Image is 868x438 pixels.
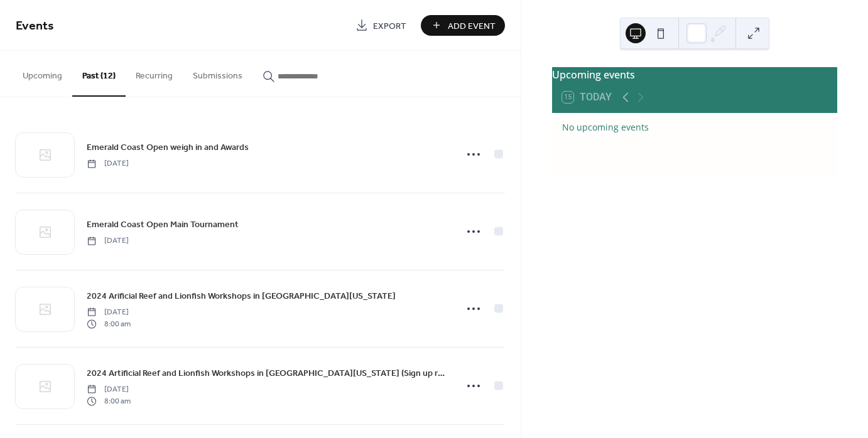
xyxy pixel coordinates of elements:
[87,318,131,329] span: 8:00 am
[552,67,837,82] div: Upcoming events
[126,51,183,95] button: Recurring
[87,140,249,154] a: Emerald Coast Open weigh in and Awards
[87,290,396,303] span: 2024 Arificial Reef and Lionfish Workshops in [GEOGRAPHIC_DATA][US_STATE]
[13,51,72,95] button: Upcoming
[87,141,249,154] span: Emerald Coast Open weigh in and Awards
[87,395,131,407] span: 8:00 am
[87,217,239,232] a: Emerald Coast Open Main Tournament
[87,367,448,380] span: 2024 Artificial Reef and Lionfish Workshops in [GEOGRAPHIC_DATA][US_STATE] (Sign up required)
[183,51,252,95] button: Submissions
[346,15,416,36] a: Export
[87,235,129,247] span: [DATE]
[87,158,129,169] span: [DATE]
[87,218,239,232] span: Emerald Coast Open Main Tournament
[72,51,126,97] button: Past (12)
[87,366,448,380] a: 2024 Artificial Reef and Lionfish Workshops in [GEOGRAPHIC_DATA][US_STATE] (Sign up required)
[562,120,827,134] div: No upcoming events
[87,384,131,395] span: [DATE]
[87,289,396,303] a: 2024 Arificial Reef and Lionfish Workshops in [GEOGRAPHIC_DATA][US_STATE]
[87,307,131,318] span: [DATE]
[16,14,54,38] span: Events
[448,19,496,33] span: Add Event
[421,15,505,36] button: Add Event
[373,19,406,33] span: Export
